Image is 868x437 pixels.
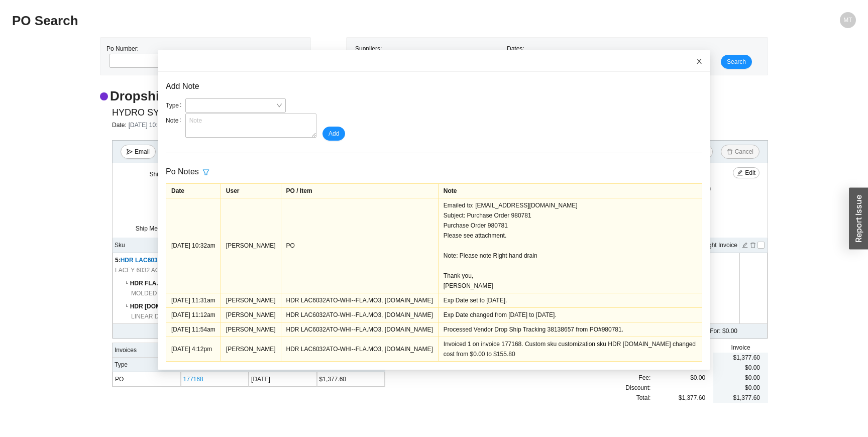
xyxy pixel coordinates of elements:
[721,55,752,69] button: Search
[127,149,133,156] span: send
[115,240,236,251] div: Sku
[106,44,255,69] div: Po Number:
[221,322,281,337] td: [PERSON_NAME]
[130,278,171,288] span: HDR FLA.MO3
[166,183,221,198] td: Date
[136,225,169,232] span: Ship Method
[199,169,212,176] span: filter
[444,310,697,320] div: Exp Date changed from [DATE] to [DATE].
[731,343,750,353] span: Invoice
[444,200,697,291] div: Emailed to: [EMAIL_ADDRESS][DOMAIN_NAME] Subject: Purchase Order 980781 Purchase Order 980781 Ple...
[444,324,697,335] div: Processed Vendor Drop Ship Tracking 38138657 from PO#980781.
[727,57,746,67] span: Search
[444,339,697,359] div: Invoiced 1 on invoice 177168. Custom sku customization sku HDR [DOMAIN_NAME] changed cost from $0...
[131,288,222,298] span: MOLDED TILE FLANGE 3 SIDED
[721,363,760,373] div: $0.00
[125,280,128,287] span: └
[110,87,241,105] h2: Dropship PO # 980781
[444,295,697,305] div: Exp Date set to [DATE].
[690,373,705,383] span: $0.00
[749,241,756,248] button: delete
[353,44,504,69] div: Suppliers:
[737,170,743,177] span: edit
[113,358,181,372] th: Type
[166,322,221,337] td: [DATE] 11:54am
[112,105,190,120] span: HYDRO SYSTEMS
[688,50,710,72] button: Close
[625,383,650,393] span: Discount:
[199,165,213,179] button: filter
[733,167,759,178] button: editEdit
[438,183,702,198] td: Note
[166,293,221,307] td: [DATE] 11:31am
[131,311,233,321] span: LINEAR DRAIN - POLISHED NICKEL
[281,183,438,198] td: PO / Item
[166,165,213,179] div: Po Notes
[166,337,221,361] td: [DATE] 4:12pm
[322,127,345,141] button: Add
[721,393,760,403] div: $1,377.60
[121,257,187,264] span: HDR LAC6032ATO-WHI
[115,265,211,275] span: LACEY 6032 AC TUB ONLY-WHITE
[281,307,438,322] td: HDR LAC6032ATO-WHI--FLA.MO3, [DOMAIN_NAME]
[745,374,760,381] span: $0.00
[112,122,129,129] span: Date:
[221,183,281,198] td: User
[166,307,221,322] td: [DATE] 11:12am
[281,293,438,307] td: HDR LAC6032ATO-WHI--FLA.MO3, [DOMAIN_NAME]
[149,171,169,178] span: Ship To
[166,114,185,128] label: Note
[166,198,221,293] td: [DATE] 10:32am
[166,80,702,93] div: Add Note
[221,307,281,322] td: [PERSON_NAME]
[745,168,755,178] span: Edit
[135,147,150,157] span: Email
[221,293,281,307] td: [PERSON_NAME]
[221,337,281,361] td: [PERSON_NAME]
[504,44,656,69] div: Dates:
[113,343,385,358] div: Invoices
[689,238,739,253] th: Freight Invoice
[113,372,181,387] td: PO
[125,303,128,310] span: └
[249,372,317,387] td: [DATE]
[281,198,438,293] td: PO
[329,129,339,139] span: Add
[183,376,203,383] a: 177168
[12,12,645,30] h2: PO Search
[721,353,760,363] div: $1,377.60
[650,393,705,403] div: $1,377.60
[115,257,121,264] span: 5 :
[745,384,760,391] span: $0.00
[221,198,281,293] td: [PERSON_NAME]
[130,301,194,311] span: HDR [DOMAIN_NAME]
[129,122,173,129] span: [DATE] 10:32am
[721,145,759,159] button: deleteCancel
[843,12,852,28] span: MT
[121,145,156,159] button: sendEmail
[281,322,438,337] td: HDR LAC6032ATO-WHI--FLA.MO3, [DOMAIN_NAME]
[281,337,438,361] td: HDR LAC6032ATO-WHI--FLA.MO3, [DOMAIN_NAME]
[636,393,651,403] span: Total:
[317,372,385,387] td: $1,377.60
[696,58,703,65] span: close
[638,373,650,383] span: Fee :
[741,241,748,248] button: edit
[166,98,185,113] label: Type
